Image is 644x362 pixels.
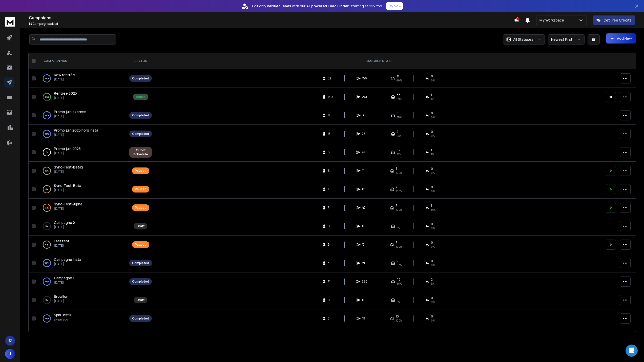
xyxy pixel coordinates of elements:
[396,167,398,171] span: 3
[45,205,49,210] p: 57 %
[54,72,75,77] a: New rentrée
[606,33,636,44] button: Add New
[431,296,433,300] span: 0
[38,217,126,236] td: 0%Campagne 2[DATE]
[306,4,349,9] strong: AI-powered Lead Finder,
[45,113,49,118] p: 100 %
[38,106,126,125] td: 100%Promo juin express[DATE]
[431,314,433,318] span: 0
[135,187,147,191] div: Paused
[54,77,75,81] p: [DATE]
[362,316,367,321] span: 19
[38,180,126,199] td: 0%Sync-Test-Beta[DATE]
[54,114,86,118] p: [DATE]
[45,94,49,99] p: 64 %
[54,109,86,114] a: Promo juin express
[38,291,126,309] td: 0%Brouillon[DATE]
[431,204,432,208] span: 1
[328,95,333,99] span: 149
[38,199,126,217] td: 57%Sync-Test-Alpha[DATE]
[38,143,126,162] td: 1%Promo juin 2025[DATE]
[132,113,149,117] div: Completed
[397,296,399,300] span: 0
[252,4,382,9] p: Get only with our starting at $22/mo
[54,294,68,299] a: Brouillon
[132,261,149,265] div: Completed
[397,300,400,304] span: 0%
[54,133,98,137] p: [DATE]
[54,151,81,155] p: [DATE]
[45,131,49,136] p: 100 %
[54,312,73,317] a: SpinTest01
[397,282,402,286] span: 68 %
[328,224,333,228] span: 0
[362,243,367,247] span: 17
[397,226,400,230] span: 0%
[54,96,77,100] p: [DATE]
[54,220,75,225] a: Campagne 2
[431,241,433,245] span: 0
[132,280,149,284] div: Completed
[46,224,48,229] p: 0 %
[513,37,533,42] p: All Statuses
[397,263,402,267] span: 67 %
[29,22,32,26] span: 14
[362,113,367,117] span: 33
[362,76,367,80] span: 156
[431,167,433,171] span: 0
[431,300,435,304] span: 0%
[396,74,399,78] span: 31
[397,111,399,115] span: 6
[328,243,333,247] span: 8
[132,132,149,136] div: Completed
[54,239,69,244] a: Last test
[362,224,367,228] span: 0
[328,280,333,284] span: 71
[431,189,435,193] span: 0 %
[54,317,73,322] p: a year ago
[135,169,147,173] div: Paused
[362,206,367,210] span: 47
[38,254,126,272] td: 100%Campagne Insta[DATE]
[362,298,367,302] span: 0
[5,17,15,27] img: logo
[132,76,149,80] div: Completed
[137,298,144,302] div: Draft
[137,224,144,228] div: Draft
[54,188,81,192] p: [DATE]
[136,95,146,99] div: Active
[431,185,433,189] span: 0
[431,111,433,115] span: 0
[431,282,434,286] span: 3 %
[328,316,333,321] span: 5
[431,226,435,230] span: 0%
[38,272,126,291] td: 100%Campagne 1[DATE]
[593,15,635,25] button: Get Free Credits
[431,115,435,119] span: 0 %
[54,281,74,285] p: [DATE]
[54,299,68,303] p: [DATE]
[45,242,49,247] p: 37 %
[54,146,81,151] a: Promo juin 2025
[38,309,126,328] td: 100%SpinTest01a year ago
[397,152,401,156] span: 78 %
[54,165,83,170] a: Sync-Test-Beta2
[132,316,149,321] div: Completed
[431,148,432,152] span: 1
[431,152,434,156] span: 1 %
[54,202,82,207] a: Sync-Test-Alpha
[46,297,48,303] p: 0 %
[45,279,49,284] p: 100 %
[54,170,83,174] p: [DATE]
[328,169,333,173] span: 8
[38,69,126,88] td: 100%New rentrée[DATE]
[54,257,81,262] span: Campagne Insta
[45,76,49,81] p: 100 %
[362,169,367,173] span: 11
[29,22,514,26] p: Campaigns added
